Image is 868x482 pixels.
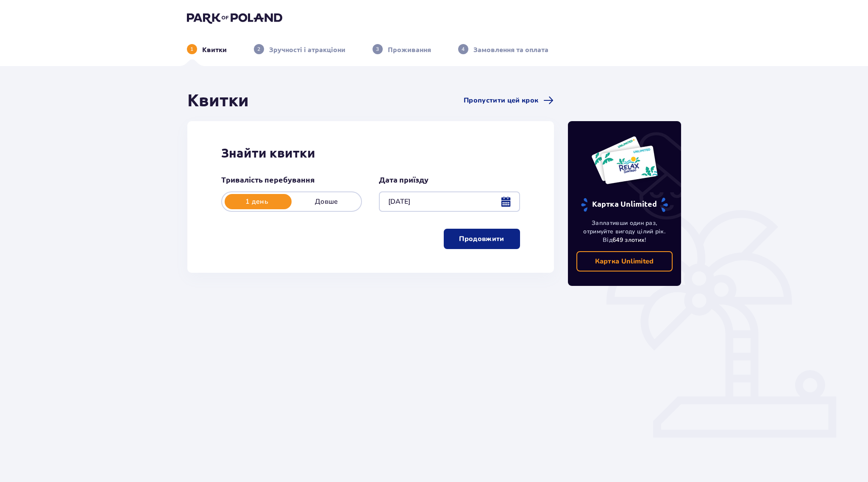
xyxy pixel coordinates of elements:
[269,45,345,54] p: Зручності і атракціони
[612,236,645,244] span: 649 злотих
[458,44,548,54] div: 4Замовлення та оплата
[222,197,292,206] p: 1 день
[221,175,315,185] p: Тривалість перебування
[591,136,658,185] img: Дві річні картки до Suntago з написом 'UNLIMITED RELAX', на білому тлі з тропічним листям і сонцем.
[388,45,431,54] p: Проживання
[576,251,673,271] a: Картка Unlimited
[292,197,361,206] p: Довше
[444,229,520,249] button: Продовжити
[254,44,345,54] div: 2Зручності і атракціони
[473,45,548,54] p: Замовлення та оплата
[257,45,260,53] p: 2
[595,257,654,266] p: Картка Unlimited
[221,145,520,161] h2: Знайти квитки
[459,234,504,244] p: Продовжити
[373,44,431,54] div: 3Проживання
[462,45,465,53] p: 4
[464,96,538,105] span: Пропустити цей крок
[187,44,227,54] div: 1Квитки
[580,197,669,212] p: Картка Unlimited
[464,95,554,105] a: Пропустити цей крок
[187,12,282,24] img: Park of Poland logo
[202,45,227,54] p: Квитки
[187,90,249,111] h1: Квитки
[576,219,673,244] p: Заплативши один раз, отримуйте вигоду цілий рік. Від !
[379,175,428,185] p: Дата приїзду
[376,45,379,53] p: 3
[190,45,193,53] p: 1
